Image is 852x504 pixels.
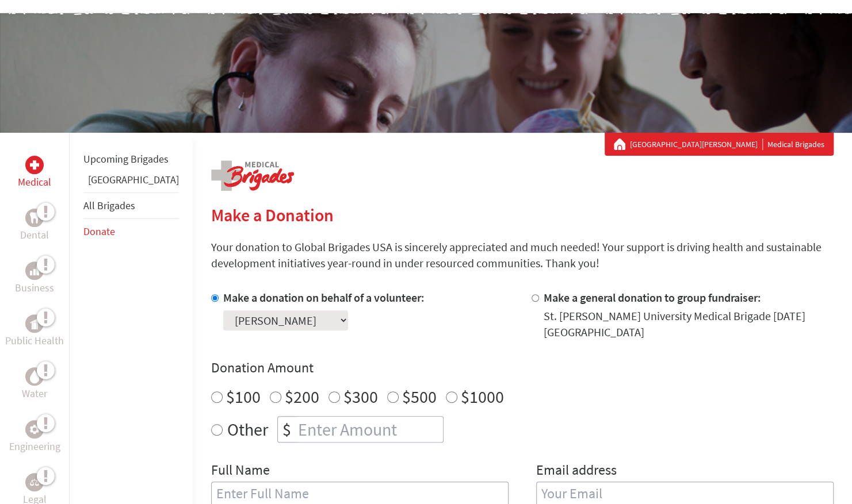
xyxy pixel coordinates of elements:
[18,156,51,190] a: MedicalMedical
[83,219,179,244] li: Donate
[25,156,44,174] div: Medical
[22,386,47,402] p: Water
[296,417,443,442] input: Enter Amount
[25,367,44,386] div: Water
[402,386,437,407] label: $500
[536,461,617,482] label: Email address
[25,261,44,280] div: Business
[25,314,44,333] div: Public Health
[211,160,294,191] img: logo-medical.png
[83,193,179,219] li: All Brigades
[343,386,378,407] label: $300
[226,386,261,407] label: $100
[223,290,425,305] label: Make a donation on behalf of a volunteer:
[5,314,64,349] a: Public HealthPublic Health
[278,417,296,442] div: $
[20,209,49,243] a: DentalDental
[614,138,824,150] div: Medical Brigades
[15,280,54,296] p: Business
[5,333,64,349] p: Public Health
[30,266,39,275] img: Business
[285,386,319,407] label: $200
[25,473,44,491] div: Legal Empowerment
[25,420,44,438] div: Engineering
[30,160,39,170] img: Medical
[211,461,270,482] label: Full Name
[9,420,60,455] a: EngineeringEngineering
[461,386,504,407] label: $1000
[211,359,834,377] h4: Donation Amount
[25,209,44,227] div: Dental
[20,227,49,243] p: Dental
[83,225,115,238] a: Donate
[83,147,179,172] li: Upcoming Brigades
[227,416,268,443] label: Other
[88,173,179,186] a: [GEOGRAPHIC_DATA]
[22,367,47,402] a: WaterWater
[9,438,60,455] p: Engineering
[30,479,39,486] img: Legal Empowerment
[83,199,135,212] a: All Brigades
[83,172,179,193] li: Panama
[544,308,834,340] div: St. [PERSON_NAME] University Medical Brigade [DATE] [GEOGRAPHIC_DATA]
[83,152,169,166] a: Upcoming Brigades
[544,290,761,305] label: Make a general donation to group fundraiser:
[211,239,834,271] p: Your donation to Global Brigades USA is sincerely appreciated and much needed! Your support is dr...
[30,370,39,383] img: Water
[211,205,834,225] h2: Make a Donation
[30,425,39,434] img: Engineering
[15,261,54,296] a: BusinessBusiness
[630,138,763,150] a: [GEOGRAPHIC_DATA][PERSON_NAME]
[30,212,39,223] img: Dental
[18,174,51,190] p: Medical
[30,318,39,329] img: Public Health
